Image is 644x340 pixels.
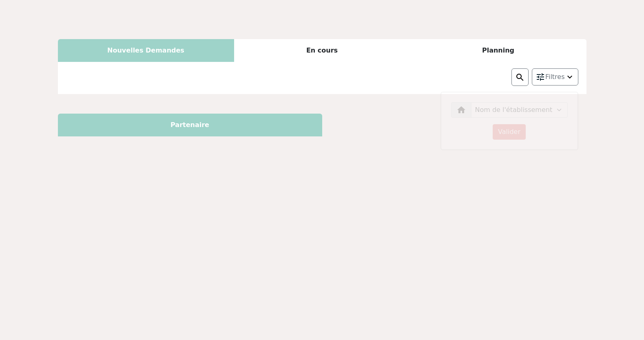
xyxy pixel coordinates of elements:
img: arrow_down.png [565,72,575,82]
div: Planning [410,39,586,62]
div: Nouvelles Demandes [58,39,234,62]
div: Partenaire [58,114,322,136]
img: etb.png [456,105,466,115]
img: search.png [515,72,525,82]
img: setting.png [536,72,545,82]
span: Filtres [545,72,565,82]
div: En cours [234,39,410,62]
input: Valider [493,124,526,140]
